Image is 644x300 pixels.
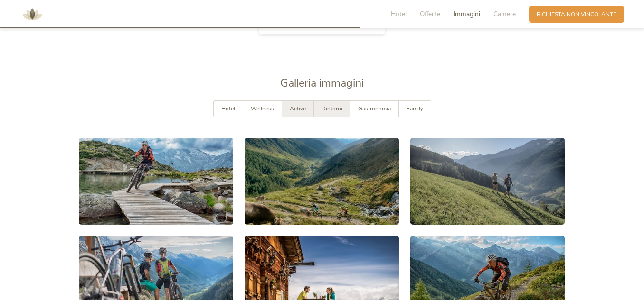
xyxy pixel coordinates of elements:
span: Gastronomia [358,105,391,112]
span: Immagini [454,9,480,18]
span: Camere [493,9,516,18]
span: Richiesta non vincolante [537,10,616,18]
span: Wellness [251,105,274,112]
span: Hotel [391,9,407,18]
span: Family [407,105,423,112]
span: Hotel [221,105,235,112]
span: Active [290,105,306,112]
span: Galleria immagini [280,76,364,91]
span: Dintorni [322,105,342,112]
span: Offerte [420,9,440,18]
a: AMONTI & LUNARIS Wellnessresort [18,11,47,17]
